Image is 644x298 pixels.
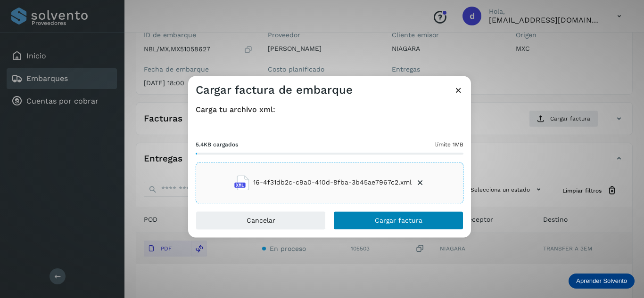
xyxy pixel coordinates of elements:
[253,178,412,188] span: 16-4f31db2c-c9a0-410d-8fba-3b45ae7967c2.xml
[375,217,422,224] span: Cargar factura
[435,140,463,149] span: límite 1MB
[576,277,627,285] p: Aprender Solvento
[196,105,463,114] h4: Carga tu archivo xml:
[333,211,463,230] button: Cargar factura
[196,211,326,230] button: Cancelar
[569,274,635,289] div: Aprender Solvento
[247,217,275,224] span: Cancelar
[196,83,353,97] h3: Cargar factura de embarque
[196,140,238,149] span: 5.4KB cargados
